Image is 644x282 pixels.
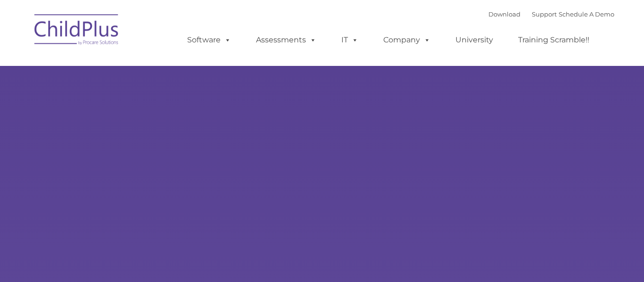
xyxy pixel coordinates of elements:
a: IT [332,31,368,49]
a: Support [532,10,557,18]
a: Training Scramble!! [509,31,599,49]
a: University [446,31,503,49]
img: ChildPlus by Procare Solutions [30,8,124,55]
a: Assessments [247,31,326,49]
a: Schedule A Demo [559,10,614,18]
a: Download [488,10,520,18]
a: Software [178,31,240,49]
a: Company [374,31,440,49]
font: | [488,10,614,18]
